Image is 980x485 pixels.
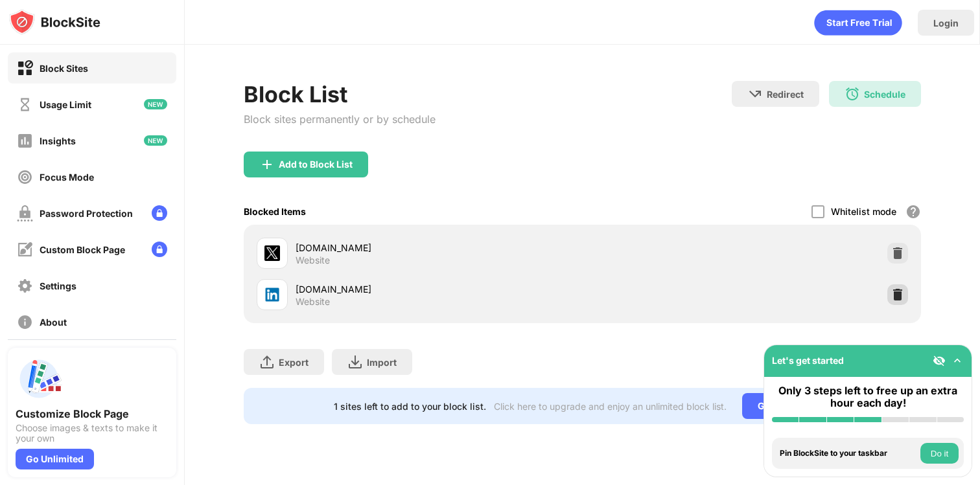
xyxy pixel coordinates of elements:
img: lock-menu.svg [152,242,167,257]
div: Let's get started [772,355,844,366]
div: Export [279,357,309,368]
div: Block sites permanently or by schedule [244,113,436,126]
img: eye-not-visible.svg [933,354,946,367]
div: Click here to upgrade and enjoy an unlimited block list. [494,401,727,412]
div: 1 sites left to add to your block list. [334,401,486,412]
img: insights-off.svg [17,133,33,149]
div: Import [367,357,397,368]
div: animation [814,10,902,36]
img: password-protection-off.svg [17,205,33,221]
img: time-usage-off.svg [17,96,33,113]
img: block-on.svg [17,60,33,76]
img: lock-menu.svg [152,205,167,221]
div: About [40,317,67,328]
img: focus-off.svg [17,169,33,185]
div: Insights [40,135,76,146]
img: logo-blocksite.svg [9,9,100,35]
div: Block Sites [40,63,88,74]
img: new-icon.svg [144,135,167,146]
img: push-custom-page.svg [16,355,62,402]
div: [DOMAIN_NAME] [296,282,583,296]
img: favicons [264,245,280,261]
div: Schedule [864,89,905,100]
div: Whitelist mode [831,206,896,217]
div: Go Unlimited [742,393,831,419]
div: Only 3 steps left to free up an extra hour each day! [772,385,964,409]
div: Blocked Items [244,206,306,217]
div: Block List [244,81,436,107]
div: Pin BlockSite to your taskbar [780,449,917,458]
div: Password Protection [40,208,133,219]
div: Website [296,254,330,266]
img: about-off.svg [17,314,33,330]
div: Usage Limit [40,99,91,110]
button: Do it [920,443,959,464]
div: Settings [40,280,76,291]
div: Customize Block Page [16,407,169,420]
div: Choose images & texts to make it your own [16,423,169,444]
img: omni-setup-toggle.svg [951,354,964,367]
div: Redirect [767,89,804,100]
div: Login [933,17,959,28]
div: [DOMAIN_NAME] [296,241,583,254]
img: customize-block-page-off.svg [17,242,33,258]
div: Focus Mode [40,172,94,183]
div: Add to Block List [279,159,353,170]
div: Go Unlimited [16,449,94,469]
img: new-icon.svg [144,99,167,109]
img: settings-off.svg [17,278,33,294]
div: Website [296,296,330,308]
img: favicons [264,287,280,302]
div: Custom Block Page [40,244,125,255]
